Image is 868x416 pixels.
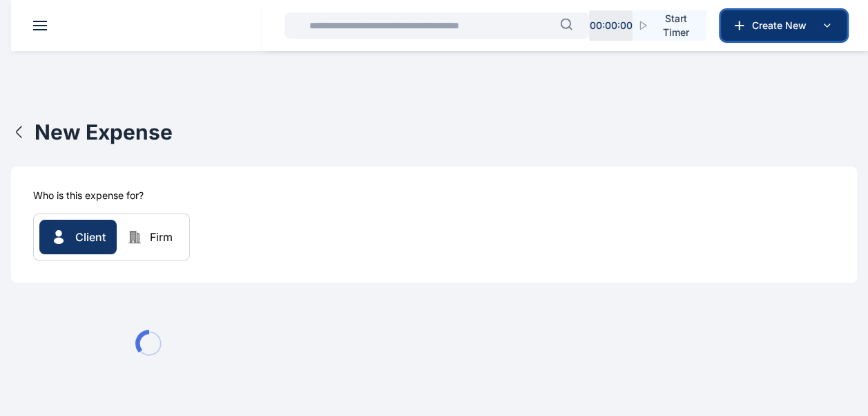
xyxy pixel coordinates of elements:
span: Create New [746,19,818,32]
button: Start Timer [633,10,706,41]
span: Start Timer [657,12,695,39]
span: Firm [150,229,173,245]
span: Client [75,229,106,245]
p: 00 : 00 : 00 [589,19,632,32]
h5: Who is this expense for? [33,189,144,202]
button: Firm [117,220,184,254]
button: Client [39,220,117,254]
h1: New Expense [35,120,173,144]
button: Create New [721,10,847,41]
